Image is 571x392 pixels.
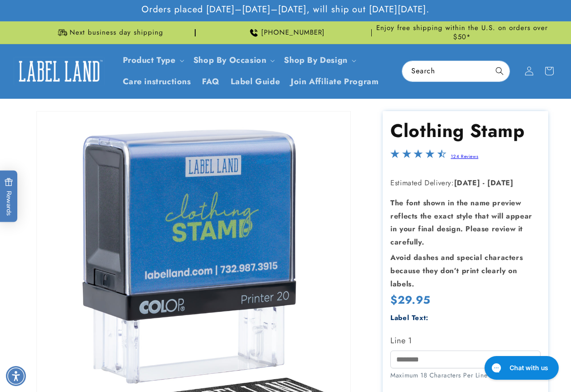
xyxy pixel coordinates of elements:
span: Next business day shipping [70,28,163,37]
span: Shop By Occasion [193,55,267,66]
strong: [DATE] [454,178,480,188]
div: Announcement [375,21,548,44]
summary: Shop By Design [278,50,359,71]
a: Label Land [10,54,108,89]
p: Estimated Delivery: [390,177,540,190]
iframe: Gorgias live chat messenger [480,353,562,383]
div: Announcement [23,21,196,44]
label: Label Text: [390,313,429,323]
span: FAQ [202,76,220,87]
h1: Clothing Stamp [390,119,540,143]
span: Enjoy free shipping within the U.S. on orders over $50* [375,24,548,41]
div: Accessibility Menu [6,366,26,386]
summary: Shop By Occasion [188,50,279,71]
summary: Product Type [117,50,188,71]
div: Announcement [199,21,372,44]
span: [PHONE_NUMBER] [261,28,325,37]
strong: [DATE] [487,178,514,188]
label: Line 1 [390,333,540,348]
span: Care instructions [123,76,191,87]
div: Maximum 18 Characters Per Line [390,371,540,380]
span: $29.95 [390,293,430,307]
span: Label Guide [231,76,280,87]
img: Label Land [14,57,105,85]
strong: Avoid dashes and special characters because they don’t print clearly on labels. [390,252,523,289]
strong: The font shown in the name preview reflects the exact style that will appear in your final design... [390,198,532,247]
a: Join Affiliate Program [285,71,384,92]
a: Label Guide [225,71,286,92]
a: Care instructions [117,71,197,92]
a: FAQ [197,71,225,92]
a: Shop By Design [284,54,347,66]
strong: - [483,178,485,188]
button: Search [490,61,510,81]
span: Join Affiliate Program [291,76,379,87]
span: 4.4-star overall rating [390,152,446,162]
a: Product Type [123,54,176,66]
span: Rewards [5,178,13,215]
span: Orders placed [DATE]–[DATE]–[DATE], will ship out [DATE][DATE]. [141,4,430,15]
a: 124 Reviews - open in a new tab [451,153,479,160]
